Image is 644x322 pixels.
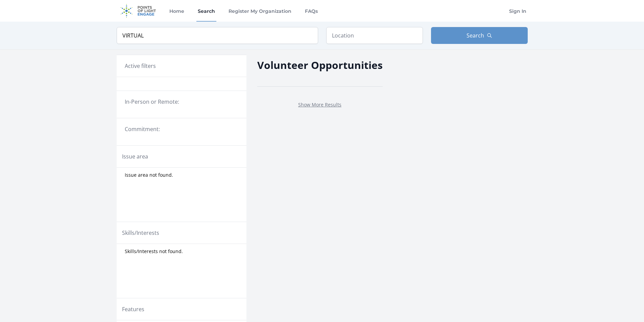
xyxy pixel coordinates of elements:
[122,229,159,237] legend: Skills/Interests
[298,101,341,108] a: Show More Results
[122,305,144,313] legend: Features
[125,172,173,178] span: Issue area not found.
[117,27,318,44] input: Keyword
[326,27,423,44] input: Location
[125,125,238,133] legend: Commitment:
[125,98,238,106] legend: In-Person or Remote:
[125,248,183,255] span: Skills/Interests not found.
[122,152,148,160] legend: Issue area
[125,62,156,70] h3: Active filters
[431,27,528,44] button: Search
[467,31,484,40] span: Search
[257,57,383,73] h2: Volunteer Opportunities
